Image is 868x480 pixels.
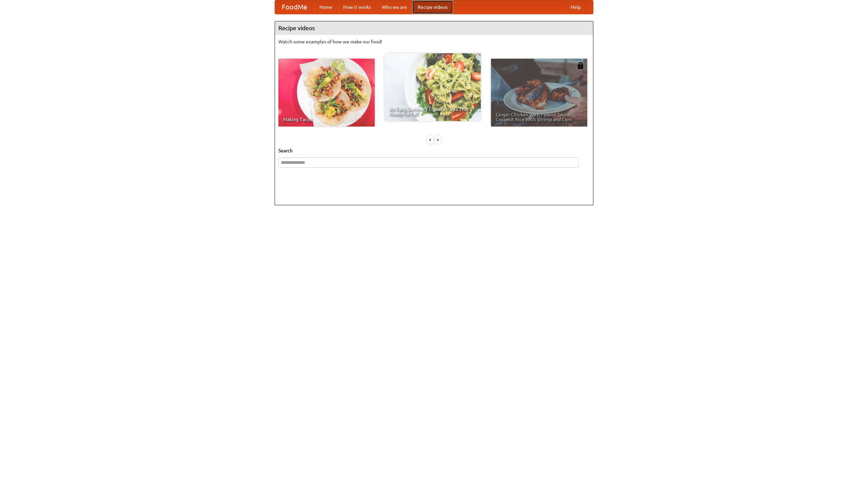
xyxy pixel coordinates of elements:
a: An Easy, Summery Tomato Pasta That's Ready for Fall [384,53,481,121]
span: An Easy, Summery Tomato Pasta That's Ready for Fall [389,107,476,116]
a: Who we are [376,0,412,14]
img: 483408.png [577,62,584,69]
a: Home [314,0,338,14]
h5: Search [278,147,590,154]
a: How it works [338,0,376,14]
h4: Recipe videos [275,21,593,35]
a: Making Tacos [278,59,375,127]
a: Recipe videos [412,0,453,14]
a: FoodMe [275,0,314,14]
p: Watch some examples of how we make our food! [278,38,590,45]
a: Help [565,0,586,14]
div: « [427,135,433,144]
span: Making Tacos [283,117,370,122]
div: » [435,135,441,144]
